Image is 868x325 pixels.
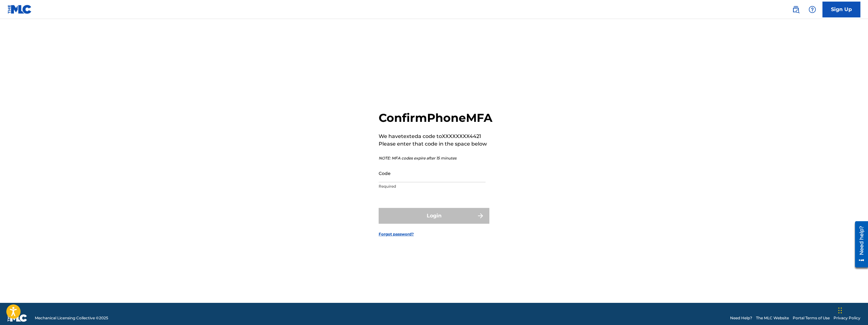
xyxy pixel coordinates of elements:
div: Help [806,3,819,16]
span: Mechanical Licensing Collective © 2025 [35,315,108,321]
a: Public Search [790,3,802,16]
p: Required [379,184,486,189]
img: search [792,6,800,13]
a: The MLC Website [756,315,789,321]
div: Drag [838,301,842,320]
img: MLC Logo [8,5,32,14]
a: Need Help? [730,315,752,321]
a: Sign Up [822,2,860,17]
img: logo [8,314,27,322]
a: Privacy Policy [834,315,860,321]
img: help [809,6,816,13]
p: We have texted a code to XXXXXXXX4421 [379,133,493,140]
a: Forgot password? [379,231,414,237]
p: NOTE: MFA codes expire after 15 minutes [379,155,493,161]
iframe: Resource Center [850,218,868,270]
iframe: Chat Widget [836,295,868,325]
h2: Confirm Phone MFA [379,111,493,125]
a: Portal Terms of Use [793,315,830,321]
p: Please enter that code in the space below [379,140,493,148]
